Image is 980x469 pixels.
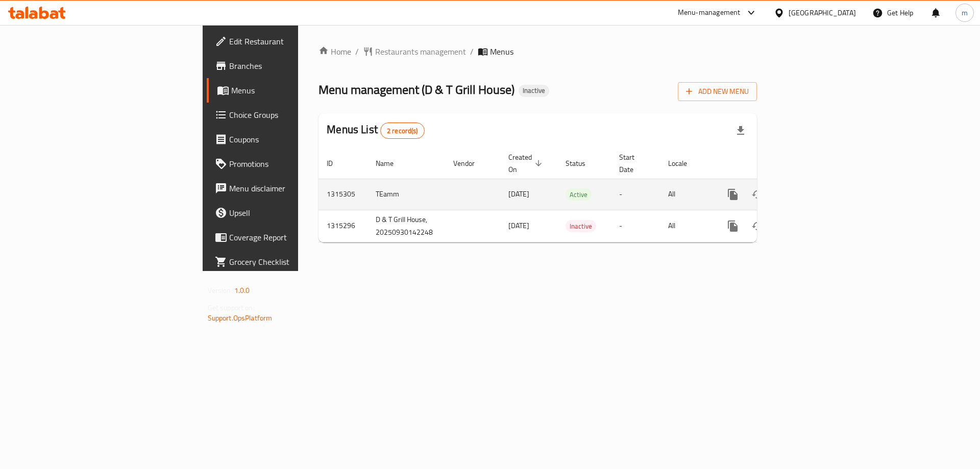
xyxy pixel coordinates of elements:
span: 2 record(s) [381,126,424,136]
div: Total records count [380,122,425,139]
span: Coupons [229,133,358,145]
td: All [660,210,713,242]
td: - [611,179,660,210]
li: / [470,45,474,58]
a: Coupons [207,127,366,152]
nav: breadcrumb [318,45,757,58]
button: Add New Menu [678,82,757,101]
span: Name [376,157,407,169]
span: Choice Groups [229,109,358,121]
span: Version: [208,284,233,297]
button: more [721,182,745,207]
span: Restaurants management [375,45,466,58]
span: Inactive [519,86,549,95]
a: Promotions [207,152,366,176]
span: 1.0.0 [234,284,250,297]
th: Actions [713,148,827,179]
a: Coverage Report [207,225,366,250]
span: Start Date [619,151,648,176]
span: [DATE] [508,219,529,232]
a: Upsell [207,201,366,225]
span: Created On [508,151,545,176]
span: Add New Menu [686,85,749,98]
span: Edit Restaurant [229,35,358,47]
span: Grocery Checklist [229,256,358,268]
span: Vendor [453,157,488,169]
td: All [660,179,713,210]
span: Active [566,189,592,201]
span: m [962,7,968,18]
span: Upsell [229,207,358,219]
div: Export file [728,118,753,143]
span: Status [566,157,599,169]
button: more [721,214,745,238]
span: Promotions [229,158,358,170]
span: Menu disclaimer [229,182,358,194]
td: TEamm [367,179,445,210]
span: Menus [231,84,358,96]
div: Menu-management [678,7,741,19]
span: Branches [229,60,358,72]
span: ID [327,157,346,169]
h2: Menus List [327,122,424,139]
span: Inactive [566,220,596,232]
div: [GEOGRAPHIC_DATA] [789,7,856,18]
a: Menu disclaimer [207,176,366,201]
a: Choice Groups [207,103,366,127]
table: enhanced table [318,148,827,242]
span: [DATE] [508,187,529,201]
span: Menus [490,45,513,58]
span: Locale [668,157,700,169]
td: - [611,210,660,242]
td: D & T Grill House, 20250930142248 [367,210,445,242]
span: Coverage Report [229,231,358,243]
div: Active [566,188,592,201]
a: Edit Restaurant [207,29,366,54]
span: Get support on: [208,301,255,314]
a: Restaurants management [363,45,466,58]
button: Change Status [745,214,770,238]
a: Menus [207,78,366,103]
div: Inactive [519,85,549,97]
a: Support.OpsPlatform [208,311,273,325]
span: Menu management ( D & T Grill House ) [318,78,514,101]
a: Branches [207,54,366,78]
div: Inactive [566,220,596,232]
a: Grocery Checklist [207,250,366,274]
